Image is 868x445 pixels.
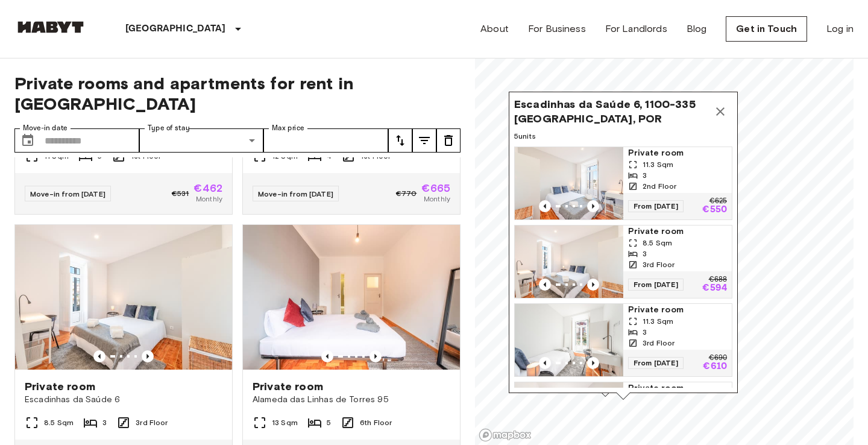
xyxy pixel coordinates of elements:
a: Marketing picture of unit PT-17-007-005-03HPrevious imagePrevious imagePrivate room11.3 Sqm32nd F... [514,147,732,220]
p: €688 [709,276,727,283]
button: Previous image [587,279,599,291]
button: Previous image [539,357,551,369]
a: Marketing picture of unit PT-17-007-007-03HPrevious imagePrevious imagePrivate room11.3 Sqm33rd F... [514,303,732,377]
span: 3 [643,248,647,259]
span: €462 [193,183,222,194]
span: Monthly [424,194,450,204]
p: €594 [702,283,727,293]
button: Previous image [142,350,154,362]
img: Marketing picture of unit PT-17-007-007-01H [515,226,623,298]
button: Previous image [93,350,105,362]
label: Move-in date [23,123,68,133]
span: 2nd Floor [643,181,676,192]
span: Alameda das Linhas de Torres 95 [253,394,450,406]
a: About [480,22,509,36]
span: Private room [628,226,727,238]
span: 13 Sqm [272,417,298,428]
span: Private room [628,382,727,394]
img: Marketing picture of unit PT-17-007-007-01H [15,225,232,370]
a: Get in Touch [726,16,807,42]
span: 11.3 Sqm [643,316,673,327]
span: 3rd Floor [136,417,168,428]
span: Move-in from [DATE] [258,189,333,198]
span: 6th Floor [360,417,392,428]
a: For Business [528,22,586,36]
a: Marketing picture of unit PT-17-007-007-01HPrevious imagePrevious imagePrivate room8.5 Sqm33rd Fl... [514,225,732,298]
span: €531 [172,188,189,199]
label: Max price [272,123,304,133]
span: From [DATE] [628,279,684,291]
p: €550 [702,205,727,215]
span: 8.5 Sqm [44,417,74,428]
span: Private room [253,379,323,394]
p: €625 [709,198,727,205]
img: Marketing picture of unit PT-17-005-012-03H [243,225,460,370]
label: Type of stay [148,123,190,133]
span: Private room [25,379,95,394]
span: Private room [628,147,727,159]
div: Map marker [509,92,738,400]
button: tune [436,128,461,153]
p: €610 [703,362,727,371]
button: Previous image [539,200,551,212]
span: Private rooms and apartments for rent in [GEOGRAPHIC_DATA] [14,73,461,114]
a: For Landlords [605,22,667,36]
span: Escadinhas da Saúde 6 [25,394,222,406]
p: €690 [709,355,727,362]
span: 8.5 Sqm [643,238,672,248]
img: Marketing picture of unit PT-17-007-007-03H [515,304,623,376]
img: Marketing picture of unit PT-17-007-005-03H [515,147,623,219]
span: 3 [102,417,107,428]
button: Previous image [321,350,333,362]
span: 11.3 Sqm [643,159,673,170]
button: Choose date [16,128,40,153]
button: tune [412,128,436,153]
span: €770 [396,188,417,199]
img: Habyt [14,21,87,33]
button: Previous image [370,350,382,362]
button: tune [388,128,412,153]
span: Monthly [196,194,222,204]
span: 5 [327,417,331,428]
span: 3rd Floor [643,338,675,349]
span: €665 [421,183,450,194]
span: From [DATE] [628,200,684,212]
span: 3rd Floor [643,259,675,270]
span: From [DATE] [628,357,684,369]
a: Blog [687,22,707,36]
span: 5 units [514,131,732,142]
button: Previous image [587,357,599,369]
span: 3 [643,327,647,338]
a: Log in [826,22,854,36]
span: Private room [628,304,727,316]
a: Mapbox logo [479,428,532,442]
p: [GEOGRAPHIC_DATA] [125,22,226,36]
span: 3 [643,170,647,181]
button: Previous image [539,279,551,291]
span: Escadinhas da Saúde 6, 1100-335 [GEOGRAPHIC_DATA], POR [514,97,708,126]
span: Move-in from [DATE] [30,189,105,198]
button: Previous image [587,200,599,212]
